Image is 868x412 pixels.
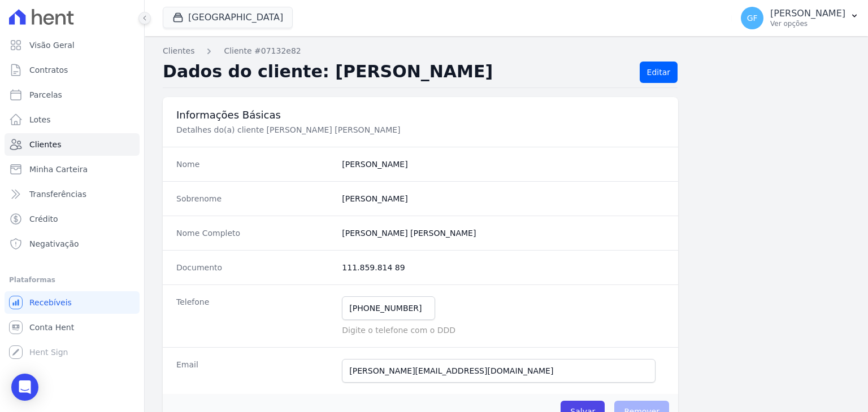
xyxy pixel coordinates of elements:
[5,316,140,339] a: Conta Hent
[29,64,68,76] span: Contratos
[163,45,194,57] a: Clientes
[342,159,665,170] dd: [PERSON_NAME]
[29,164,88,175] span: Minha Carteira
[5,183,140,205] a: Transferências
[5,133,140,156] a: Clientes
[5,208,140,230] a: Crédito
[5,84,140,106] a: Parcelas
[5,108,140,131] a: Lotes
[29,40,75,51] span: Visão Geral
[29,297,72,308] span: Recebíveis
[342,193,665,204] dd: [PERSON_NAME]
[9,273,135,287] div: Plataformas
[342,227,665,239] dd: [PERSON_NAME] [PERSON_NAME]
[176,159,333,170] dt: Nome
[5,158,140,181] a: Minha Carteira
[176,108,665,122] h3: Informações Básicas
[176,359,333,383] dt: Email
[29,213,58,225] span: Crédito
[176,227,333,239] dt: Nome Completo
[176,124,556,135] p: Detalhes do(a) cliente [PERSON_NAME] [PERSON_NAME]
[5,34,140,56] a: Visão Geral
[342,262,665,273] dd: 111.859.814 89
[163,7,293,28] button: [GEOGRAPHIC_DATA]
[732,2,868,34] button: GF [PERSON_NAME] Ver opções
[29,238,79,249] span: Negativação
[29,189,86,200] span: Transferências
[163,62,631,83] h2: Dados do cliente: [PERSON_NAME]
[224,45,301,57] a: Cliente #07132e82
[640,62,678,83] a: Editar
[29,139,61,150] span: Clientes
[29,322,74,333] span: Conta Hent
[5,233,140,255] a: Negativação
[176,193,333,204] dt: Sobrenome
[29,114,51,125] span: Lotes
[747,14,758,22] span: GF
[163,45,850,57] nav: Breadcrumb
[176,296,333,336] dt: Telefone
[11,374,38,401] div: Open Intercom Messenger
[342,325,665,336] p: Digite o telefone com o DDD
[770,8,845,19] p: [PERSON_NAME]
[5,59,140,81] a: Contratos
[176,262,333,273] dt: Documento
[5,291,140,314] a: Recebíveis
[29,89,62,100] span: Parcelas
[770,19,845,28] p: Ver opções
